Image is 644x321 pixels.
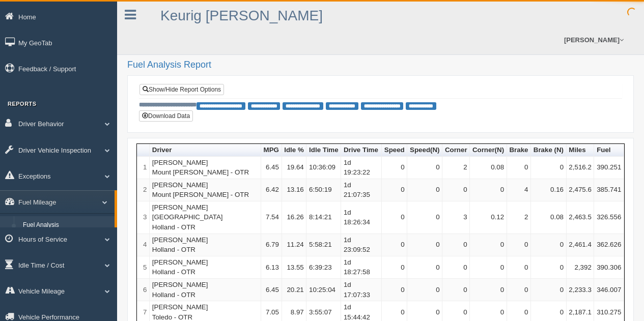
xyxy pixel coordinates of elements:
[137,256,150,279] td: 5
[137,157,150,179] td: 1
[137,279,150,301] td: 6
[470,179,507,201] td: 0
[306,201,341,234] td: 8:14:21
[150,157,261,179] td: [PERSON_NAME] Mount [PERSON_NAME] - OTR
[531,179,567,201] td: 0.16
[341,157,382,179] td: 1d 19:23:22
[306,256,341,279] td: 6:39:23
[594,256,624,279] td: 390.306
[507,157,531,179] td: 0
[594,279,624,301] td: 346.007
[341,201,382,234] td: 1d 18:26:34
[470,279,507,301] td: 0
[306,157,341,179] td: 10:36:09
[261,144,282,157] th: Sort column
[407,234,442,256] td: 0
[341,234,382,256] td: 1d 23:09:52
[470,144,507,157] th: Sort column
[531,279,567,301] td: 0
[382,256,407,279] td: 0
[531,256,567,279] td: 0
[470,157,507,179] td: 0.08
[567,144,595,157] th: Sort column
[150,201,261,234] td: [PERSON_NAME][GEOGRAPHIC_DATA] Holland - OTR
[567,256,595,279] td: 2,392
[442,256,470,279] td: 0
[150,234,261,256] td: [PERSON_NAME] Holland - OTR
[407,179,442,201] td: 0
[261,234,282,256] td: 6.79
[594,157,624,179] td: 390.251
[531,234,567,256] td: 0
[261,279,282,301] td: 6.45
[507,234,531,256] td: 0
[306,144,341,157] th: Sort column
[341,256,382,279] td: 1d 18:27:58
[507,144,531,157] th: Sort column
[567,279,595,301] td: 2,233.3
[137,201,150,234] td: 3
[531,144,567,157] th: Sort column
[567,201,595,234] td: 2,463.5
[282,256,307,279] td: 13.55
[261,157,282,179] td: 6.45
[442,157,470,179] td: 2
[139,110,193,122] button: Download Data
[261,179,282,201] td: 6.42
[282,234,307,256] td: 11.24
[306,234,341,256] td: 5:58:21
[407,279,442,301] td: 0
[407,157,442,179] td: 0
[282,157,307,179] td: 19.64
[150,144,261,157] th: Sort column
[282,179,307,201] td: 13.16
[382,201,407,234] td: 0
[282,201,307,234] td: 16.26
[261,201,282,234] td: 7.54
[442,279,470,301] td: 0
[407,201,442,234] td: 0
[150,279,261,301] td: [PERSON_NAME] Holland - OTR
[507,179,531,201] td: 4
[470,256,507,279] td: 0
[382,279,407,301] td: 0
[282,279,307,301] td: 20.21
[261,256,282,279] td: 6.13
[341,144,382,157] th: Sort column
[594,144,624,157] th: Sort column
[407,256,442,279] td: 0
[382,179,407,201] td: 0
[567,234,595,256] td: 2,461.4
[470,234,507,256] td: 0
[306,179,341,201] td: 6:50:19
[559,25,629,54] a: [PERSON_NAME]
[507,256,531,279] td: 0
[150,179,261,201] td: [PERSON_NAME] Mount [PERSON_NAME] - OTR
[594,201,624,234] td: 326.556
[567,179,595,201] td: 2,475.6
[137,179,150,201] td: 2
[407,144,442,157] th: Sort column
[382,234,407,256] td: 0
[442,179,470,201] td: 0
[282,144,307,157] th: Sort column
[382,144,407,157] th: Sort column
[507,279,531,301] td: 0
[306,279,341,301] td: 10:25:04
[567,157,595,179] td: 2,516.2
[139,84,224,95] a: Show/Hide Report Options
[507,201,531,234] td: 2
[531,201,567,234] td: 0.08
[18,216,115,235] a: Fuel Analysis
[470,201,507,234] td: 0.12
[442,201,470,234] td: 3
[594,234,624,256] td: 362.626
[160,8,323,23] a: Keurig [PERSON_NAME]
[594,179,624,201] td: 385.741
[531,157,567,179] td: 0
[382,157,407,179] td: 0
[341,279,382,301] td: 1d 17:07:33
[442,144,470,157] th: Sort column
[341,179,382,201] td: 1d 21:07:35
[150,256,261,279] td: [PERSON_NAME] Holland - OTR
